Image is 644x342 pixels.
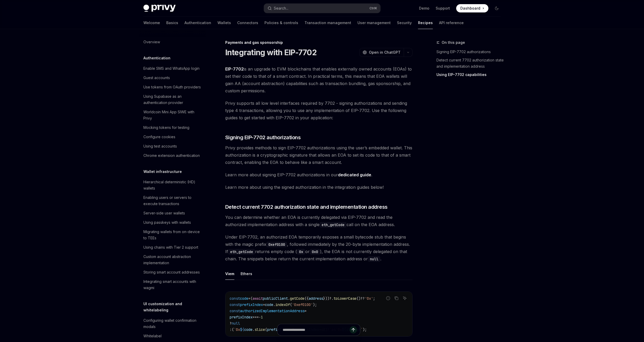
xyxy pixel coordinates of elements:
a: Custom account abstraction implementation [139,252,206,268]
span: Open in ChatGPT [369,50,401,55]
a: Recipes [418,17,433,29]
a: Support [436,6,450,11]
div: Integrating smart accounts with wagmi [143,278,203,291]
h5: Authentication [143,55,170,61]
div: Use tokens from OAuth providers [143,84,201,90]
div: Worldcoin Mini App SIWE with Privy [143,109,203,121]
a: Using chains with Tier 2 support [139,243,206,252]
span: Ctrl K [369,6,377,10]
a: Using passkeys with wallets [139,218,206,227]
span: const [230,309,240,313]
span: }))?. [323,296,334,301]
a: Overview [139,37,206,47]
span: Signing EIP-7702 authorizations [225,134,301,141]
a: Storing smart account addresses [139,268,206,277]
span: authorizedImplementationAddress [240,309,304,313]
a: User management [357,17,391,29]
span: null [232,321,240,326]
a: Migrating wallets from on-device to TEEs [139,227,206,243]
span: prefixIndex [230,315,253,319]
span: '0xef0100' [292,302,313,307]
button: Viem [225,268,234,280]
a: Using Supabase as an authentication provider [139,92,206,107]
a: EIP-7702 [225,66,244,72]
button: Ethers [241,268,252,280]
a: Server-side user wallets [139,208,206,218]
div: Storing smart account addresses [143,269,200,275]
span: address [309,296,323,301]
span: prefixIndex [240,302,263,307]
span: ?? [361,296,365,301]
a: Enabling users or servers to execute transactions [139,193,206,208]
div: Enable SMS and WhatsApp login [143,65,200,72]
span: . [288,296,290,301]
input: Ask a question... [283,324,350,336]
span: = [263,302,265,307]
span: await [253,296,263,301]
div: Using test accounts [143,143,177,149]
a: Authentication [184,17,211,29]
div: Chrome extension authentication [143,152,200,159]
a: Using EIP-7702 capabilities [436,71,505,79]
a: Guest accounts [139,73,206,82]
a: Detect current 7702 authorization state and implementation address [436,56,505,71]
span: publicClient [263,296,288,301]
div: Enabling users or servers to execute transactions [143,194,203,207]
a: Dashboard [456,4,488,12]
a: Chrome extension authentication [139,151,206,160]
h5: Wallet infrastructure [143,169,182,175]
span: ? [230,321,232,326]
code: eth_getCode [320,222,347,228]
a: Transaction management [304,17,351,29]
a: Welcome [143,17,160,29]
span: is an upgrade to EVM blockchains that enables externally owned accounts (EOAs) to set their code ... [225,65,413,94]
a: Integrating smart accounts with wagmi [139,277,206,292]
a: Security [397,17,412,29]
button: Copy the contents from the code block [393,295,400,302]
a: dedicated guide [338,172,371,178]
code: null [368,256,380,262]
div: Configure cookies [143,134,175,140]
a: Use tokens from OAuth providers [139,82,206,92]
span: indexOf [275,302,290,307]
a: Configuring wallet confirmation modals [139,316,206,331]
code: 0x [297,249,305,255]
div: Configuring wallet confirmation modals [143,317,203,330]
div: Guest accounts [143,75,170,81]
span: '0x' [365,296,373,301]
code: 0x0 [310,249,320,255]
span: . [273,302,275,307]
span: ( [290,302,292,307]
a: API reference [439,17,464,29]
a: Using test accounts [139,142,206,151]
div: Migrating wallets from on-device to TEEs [143,229,203,241]
span: code [240,296,248,301]
span: = [304,309,307,313]
span: getCode [290,296,304,301]
a: Basics [166,17,178,29]
span: Detect current 7702 authorization state and implementation address [225,203,388,211]
span: Under EIP-7702, an authorized EOA temporarily exposes a small bytecode stub that begins with the ... [225,233,413,262]
span: toLowerCase [334,296,356,301]
span: Learn more about signing EIP-7702 authorizations in our . [225,171,413,178]
span: = [248,296,250,301]
span: ({ [304,296,309,301]
span: 1 [261,315,263,319]
span: === [253,315,259,319]
span: Privy supports all low level interfaces required by 7702 - signing authorizations and sending typ... [225,100,413,121]
img: dark logo [143,5,176,12]
div: Mocking tokens for testing [143,124,189,131]
a: Whitelabel [139,331,206,341]
a: Enable SMS and WhatsApp login [139,64,206,73]
h1: Integrating with EIP-7702 [225,48,317,57]
span: Privy provides methods to sign EIP-7702 authorizations using the user’s embedded wallet. This aut... [225,144,413,166]
button: Open in ChatGPT [359,48,404,57]
span: Dashboard [460,6,480,11]
span: On this page [442,39,465,46]
span: ( [250,296,253,301]
span: const [230,296,240,301]
a: Connectors [237,17,258,29]
span: You can determine whether an EOA is currently delegated via EIP-7702 and read the authorized impl... [225,214,413,228]
div: Server-side user wallets [143,210,185,216]
button: Send message [350,326,357,333]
